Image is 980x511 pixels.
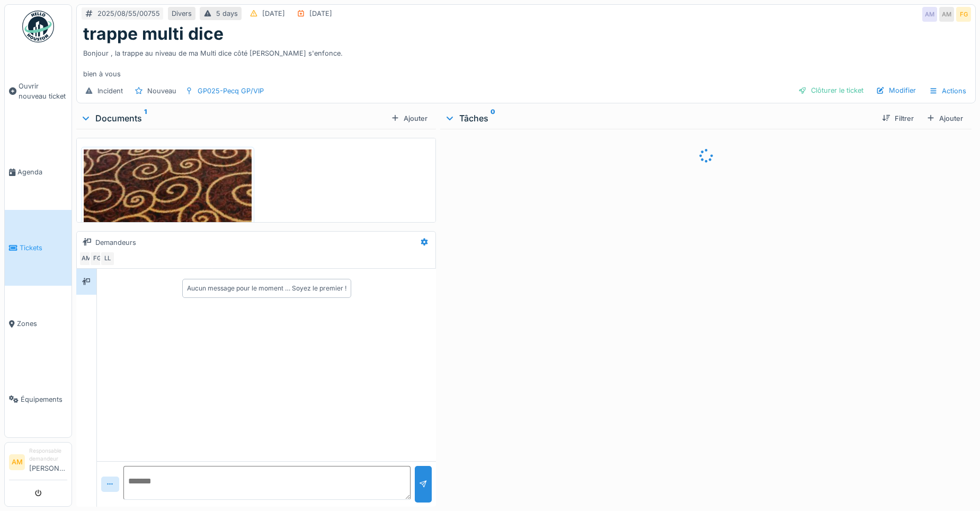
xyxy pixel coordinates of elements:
[22,11,54,42] img: Badge_color-CXgf-gQk.svg
[20,243,67,253] span: Tickets
[81,112,387,125] div: Documents
[5,210,72,286] a: Tickets
[956,7,971,22] div: FG
[444,112,874,125] div: Tâches
[97,86,123,96] div: Incident
[9,447,67,480] a: AM Responsable demandeur[PERSON_NAME]
[922,7,937,22] div: AM
[794,83,868,98] div: Clôturer le ticket
[17,319,67,329] span: Zones
[147,86,176,96] div: Nouveau
[21,394,67,404] span: Équipements
[83,24,224,44] h1: trappe multi dice
[216,8,238,19] div: 5 days
[172,8,192,19] div: Divers
[198,86,264,96] div: GP025-Pecq GP/VIP
[387,111,432,126] div: Ajouter
[5,134,72,210] a: Agenda
[5,48,72,134] a: Ouvrir nouveau ticket
[19,81,67,101] span: Ouvrir nouveau ticket
[922,111,967,126] div: Ajouter
[144,112,147,125] sup: 1
[187,284,346,293] div: Aucun message pour le moment … Soyez le premier !
[17,167,67,177] span: Agenda
[9,454,25,470] li: AM
[100,251,115,266] div: LL
[309,8,332,19] div: [DATE]
[491,112,495,125] sup: 0
[939,7,954,22] div: AM
[5,286,72,362] a: Zones
[29,447,67,463] div: Responsable demandeur
[924,83,971,99] div: Actions
[878,111,918,126] div: Filtrer
[262,8,285,19] div: [DATE]
[83,44,969,79] div: Bonjour , la trappe au niveau de ma Multi dice côté [PERSON_NAME] s'enfonce. bien à vous
[97,8,160,19] div: 2025/08/55/00755
[5,362,72,437] a: Équipements
[90,251,104,266] div: FG
[29,447,67,478] li: [PERSON_NAME]
[872,83,920,98] div: Modifier
[95,237,136,248] div: Demandeurs
[79,251,94,266] div: AM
